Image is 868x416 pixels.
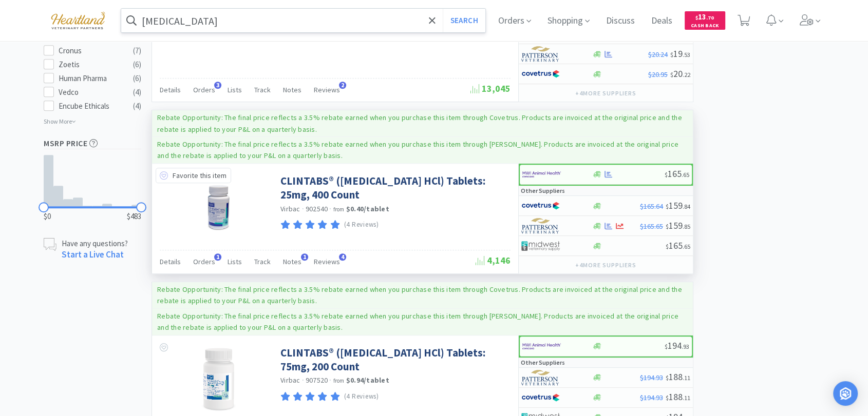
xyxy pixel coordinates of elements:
span: 1 [301,253,308,261]
span: Details [160,257,181,266]
div: ( 6 ) [133,58,141,71]
p: Show More [44,114,76,126]
span: . 22 [683,71,690,78]
span: 4,146 [476,254,511,266]
span: . 70 [706,14,714,21]
img: cad7bdf275c640399d9c6e0c56f98fd2_10.png [44,6,112,34]
span: $165.64 [640,202,663,211]
span: · [329,375,331,385]
span: $165.65 [640,222,663,231]
img: 4dd14cff54a648ac9e977f0c5da9bc2e_5.png [521,238,560,253]
strong: $0.40 / tablet [346,204,389,213]
img: f6b2451649754179b5b4e0c70c3f7cb0_2.png [522,339,561,354]
p: Have any questions? [62,238,128,249]
strong: $0.94 / tablet [346,375,389,385]
span: 165 [666,240,690,251]
span: 165 [665,168,689,180]
span: . 85 [683,223,690,230]
span: 3 [214,82,221,89]
span: Lists [228,85,242,94]
p: Rebate Opportunity: The final price reflects a 3.5% rebate earned when you purchase this item thr... [157,285,682,305]
input: Search by item, sku, manufacturer, ingredient, size... [121,9,485,32]
a: Discuss [602,16,639,26]
span: from [333,206,345,213]
span: 13,045 [470,83,511,94]
p: (4 Reviews) [344,220,379,230]
span: 4 [339,253,346,261]
span: $ [666,374,669,382]
span: $ [670,51,673,58]
span: $ [666,243,669,250]
span: Orders [193,85,215,94]
span: . 93 [682,343,689,350]
span: Reviews [314,85,340,94]
span: 188 [666,371,690,383]
img: f5e969b455434c6296c6d81ef179fa71_3.png [521,370,560,385]
img: bd4248d876b94917b4d2bfd22bfa0e2a_168703.jpeg [185,174,252,241]
span: $483 [127,210,141,223]
div: Cronus [59,45,122,57]
span: $20.24 [648,50,668,59]
div: Encube Ethicals [59,100,122,112]
p: Rebate Opportunity: The final price reflects a 3.5% rebate earned when you purchase this item thr... [157,311,678,332]
span: Notes [283,257,301,266]
span: Track [254,257,271,266]
p: Rebate Opportunity: The final price reflects a 3.5% rebate earned when you purchase this item thr... [157,140,678,160]
span: $ [666,223,669,230]
span: 159 [666,200,690,211]
p: Rebate Opportunity: The final price reflects a 3.5% rebate earned when you purchase this item thr... [157,113,682,133]
span: $ [670,71,673,78]
span: Details [160,85,181,94]
button: +4more suppliers [570,258,641,272]
button: Search [443,9,485,32]
span: . 11 [683,374,690,382]
div: Open Intercom Messenger [833,381,858,406]
img: f6b2451649754179b5b4e0c70c3f7cb0_2.png [522,167,561,182]
span: $194.93 [640,373,663,382]
span: . 53 [683,51,690,58]
span: 902540 [306,204,328,213]
span: . 11 [683,394,690,402]
span: Cash Back [691,23,719,30]
a: CLINTABS® ([MEDICAL_DATA] HCl) Tablets: 25mg, 400 Count [280,174,508,202]
span: . 65 [683,243,690,250]
div: ( 4 ) [133,86,141,98]
a: Virbac [280,204,300,213]
div: Favorite this item [156,168,231,183]
span: · [329,204,331,213]
img: f5e969b455434c6296c6d81ef179fa71_3.png [521,218,560,233]
span: Reviews [314,257,340,266]
span: $ [695,14,698,21]
div: ( 6 ) [133,72,141,85]
img: 736c6a6ee6694f0c92e742037764acc2_393439.png [185,346,252,412]
p: Other Suppliers [521,358,565,367]
img: f5e969b455434c6296c6d81ef179fa71_3.png [521,46,560,62]
span: $ [666,203,669,210]
span: Lists [228,257,242,266]
a: Deals [647,16,676,26]
span: 907520 [306,375,328,385]
span: · [302,204,304,213]
div: ( 4 ) [133,100,141,112]
span: $ [665,171,668,179]
span: from [333,377,345,384]
div: Human Pharma [59,72,122,85]
span: 13 [695,12,714,22]
div: Vedco [59,86,122,98]
span: 20 [670,68,690,80]
img: 77fca1acd8b6420a9015268ca798ef17_1.png [521,390,560,405]
div: Zoetis [59,58,122,71]
span: 188 [666,391,690,403]
img: 77fca1acd8b6420a9015268ca798ef17_1.png [521,198,560,213]
span: $194.93 [640,393,663,402]
div: ( 7 ) [133,45,141,57]
h5: MSRP Price [44,137,141,149]
span: . 84 [683,203,690,210]
a: CLINTABS® ([MEDICAL_DATA] HCl) Tablets: 75mg, 200 Count [280,346,508,374]
span: Track [254,85,271,94]
span: 159 [666,220,690,231]
a: Start a Live Chat [62,249,124,260]
p: (4 Reviews) [344,391,379,402]
span: Notes [283,85,301,94]
span: 194 [665,340,689,351]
